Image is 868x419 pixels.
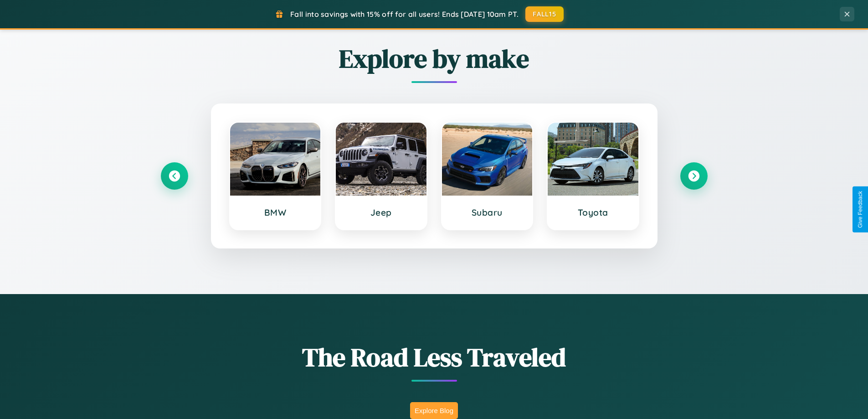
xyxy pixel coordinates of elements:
[345,207,417,218] h3: Jeep
[239,207,312,218] h3: BMW
[557,207,629,218] h3: Toyota
[857,191,863,228] div: Give Feedback
[451,207,524,218] h3: Subaru
[410,402,458,419] button: Explore Blog
[161,340,708,375] h1: The Road Less Traveled
[525,6,564,22] button: FALL15
[290,10,519,19] span: Fall into savings with 15% off for all users! Ends [DATE] 10am PT.
[161,41,708,76] h2: Explore by make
